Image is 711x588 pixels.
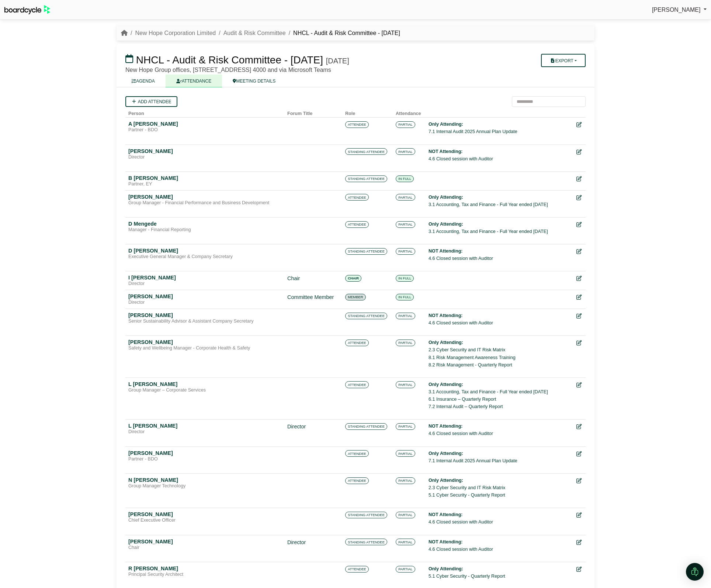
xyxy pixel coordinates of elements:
[125,96,177,107] a: Add attendee
[429,565,570,573] div: Only Attending:
[576,381,583,389] div: Edit
[121,28,400,38] nav: breadcrumb
[576,293,583,302] div: Edit
[128,227,281,233] div: Manager - Financial Reporting
[576,247,583,256] div: Edit
[135,30,216,36] a: New Hope Corporation Limited
[429,361,570,369] li: 8.2 Risk Management - Quarterly Report
[128,300,281,306] div: Director
[284,107,342,118] th: Forum Title
[576,477,583,485] div: Edit
[576,194,583,202] div: Edit
[576,220,583,229] div: Edit
[429,477,570,484] div: Only Attending:
[128,148,281,154] div: [PERSON_NAME]
[429,121,570,128] div: Only Attending:
[429,546,570,553] li: 4.6 Closed session with Auditor
[345,221,369,228] span: ATTENDEE
[429,354,570,361] li: 8.1 Risk Management Awareness Training
[223,30,286,36] a: Audit & Risk Committee
[396,175,414,182] span: IN FULL
[429,573,570,580] li: 5.1 Cyber Security - Quarterly Report
[396,381,415,388] span: PARTIAL
[128,194,281,200] div: [PERSON_NAME]
[396,450,415,457] span: PARTIAL
[128,181,281,187] div: Partner, EY
[128,154,281,160] div: Director
[541,54,586,67] button: Export
[128,450,281,456] div: [PERSON_NAME]
[652,7,701,13] span: [PERSON_NAME]
[128,254,281,260] div: Executive General Manager & Company Secretary
[396,275,414,282] span: IN FULL
[345,121,369,128] span: ATTENDEE
[128,247,281,254] div: D [PERSON_NAME]
[345,248,387,255] span: STANDING ATTENDEE
[128,127,281,133] div: Partner - BDO
[576,148,583,156] div: Edit
[345,539,387,545] span: STANDING ATTENDEE
[396,512,415,518] span: PARTIAL
[396,477,415,484] span: PARTIAL
[286,28,400,38] li: NHCL - Audit & Risk Committee - [DATE]
[287,274,339,283] div: Chair
[396,539,415,545] span: PARTIAL
[429,538,570,546] div: NOT Attending:
[429,450,570,457] div: Only Attending:
[128,477,281,483] div: N [PERSON_NAME]
[429,255,570,262] li: 4.6 Closed session with Auditor
[166,74,222,87] a: ATTENDANCE
[345,275,361,282] span: CHAIR
[429,491,570,499] li: 5.1 Cyber Security - Quarterly Report
[429,339,570,346] div: Only Attending:
[128,345,281,351] div: Safety and Wellbeing Manager - Corporate Health & Safety
[429,403,570,410] li: 7.2 Internal Audit – Quarterly Report
[396,340,415,346] span: PARTIAL
[121,74,166,87] a: AGENDA
[652,5,707,15] a: [PERSON_NAME]
[345,175,387,182] span: STANDING ATTENDEE
[128,319,281,324] div: Senior Sustainability Advisor & Assistant Company Secretary
[576,175,583,183] div: Edit
[396,423,415,430] span: PARTIAL
[396,313,415,319] span: PARTIAL
[128,518,281,523] div: Chief Executive Officer
[287,538,339,547] div: Director
[345,340,369,346] span: ATTENDEE
[128,456,281,462] div: Partner - BDO
[429,484,570,491] li: 2.3 Cyber Security and IT Risk Matrix
[128,565,281,572] div: R [PERSON_NAME]
[429,511,570,518] div: NOT Attending:
[429,346,570,354] li: 2.3 Cyber Security and IT Risk Matrix
[128,381,281,387] div: L [PERSON_NAME]
[128,422,281,429] div: L [PERSON_NAME]
[128,545,281,551] div: Chair
[222,74,286,87] a: MEETING DETAILS
[128,200,281,206] div: Group Manager - Financial Performance and Business Development
[136,54,323,66] span: NHCL - Audit & Risk Committee - [DATE]
[429,247,570,255] div: NOT Attending:
[128,511,281,518] div: [PERSON_NAME]
[287,422,339,431] div: Director
[429,457,570,465] li: 7.1 Internal Audit 2025 Annual Plan Update
[342,107,393,118] th: Role
[128,538,281,545] div: [PERSON_NAME]
[345,148,387,155] span: STANDING ATTENDEE
[393,107,426,118] th: Attendance
[326,56,349,65] div: [DATE]
[429,128,570,135] li: 7.1 Internal Audit 2025 Annual Plan Update
[429,388,570,396] li: 3.1 Accounting, Tax and Finance - Full Year ended [DATE]
[345,512,387,518] span: STANDING ATTENDEE
[345,381,369,388] span: ATTENDEE
[396,566,415,573] span: PARTIAL
[576,312,583,320] div: Edit
[396,221,415,228] span: PARTIAL
[576,565,583,574] div: Edit
[576,422,583,431] div: Edit
[429,155,570,163] li: 4.6 Closed session with Auditor
[128,175,281,181] div: B [PERSON_NAME]
[576,538,583,547] div: Edit
[345,423,387,430] span: STANDING ATTENDEE
[576,274,583,283] div: Edit
[345,450,369,457] span: ATTENDEE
